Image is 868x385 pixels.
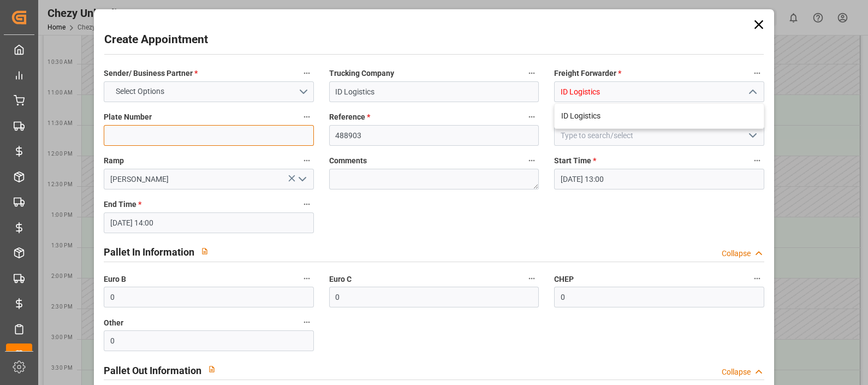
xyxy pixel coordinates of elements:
[554,68,621,79] span: Freight Forwarder
[525,110,539,124] button: Reference *
[201,359,222,380] button: View description
[110,86,170,97] span: Select Options
[555,104,763,128] div: ID Logistics
[104,169,313,189] input: Type to search/select
[329,274,352,285] span: Euro C
[300,271,314,286] button: Euro B
[104,111,152,123] span: Plate Number
[300,315,314,329] button: Other
[104,212,313,233] input: DD.MM.YYYY HH:MM
[744,127,760,144] button: open menu
[104,274,126,285] span: Euro B
[329,68,394,79] span: Trucking Company
[722,366,751,378] div: Collapse
[525,66,539,80] button: Trucking Company
[300,153,314,168] button: Ramp
[104,317,123,329] span: Other
[750,271,764,286] button: CHEP
[293,171,310,188] button: open menu
[750,153,764,168] button: Start Time *
[104,31,208,49] h2: Create Appointment
[300,110,314,124] button: Plate Number
[525,153,539,168] button: Comments
[554,155,596,167] span: Start Time
[194,241,215,262] button: View description
[300,66,314,80] button: Sender/ Business Partner *
[104,199,141,210] span: End Time
[300,197,314,211] button: End Time *
[104,245,194,259] h2: Pallet In Information
[750,66,764,80] button: Freight Forwarder *
[329,155,367,167] span: Comments
[525,271,539,286] button: Euro C
[329,111,370,123] span: Reference
[104,363,201,378] h2: Pallet Out Information
[722,248,751,259] div: Collapse
[104,81,313,102] button: open menu
[104,155,124,167] span: Ramp
[104,68,198,79] span: Sender/ Business Partner
[554,125,764,146] input: Type to search/select
[554,274,574,285] span: CHEP
[744,84,760,100] button: close menu
[554,169,764,189] input: DD.MM.YYYY HH:MM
